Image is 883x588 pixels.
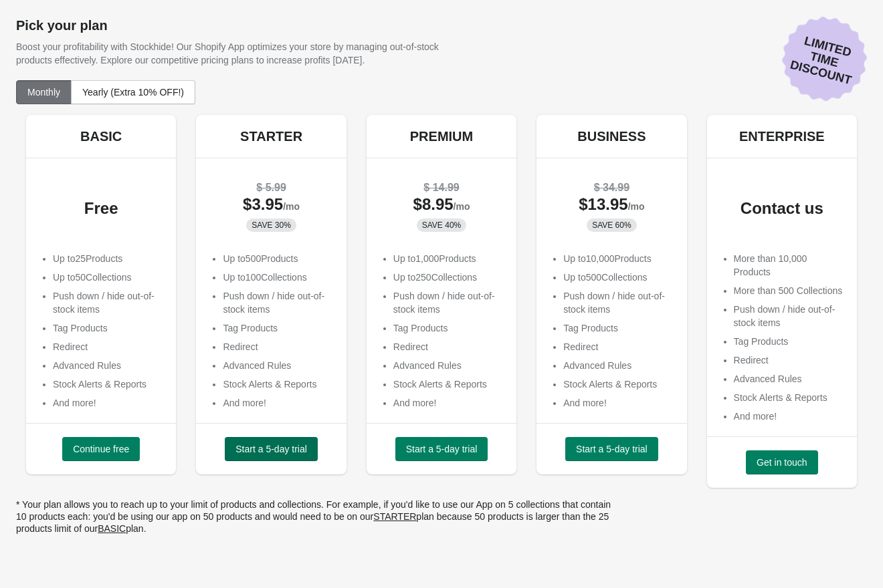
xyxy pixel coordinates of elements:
p: Up to 500 Collections [563,271,673,284]
p: Up to 10,000 Products [563,252,673,265]
span: SAVE 60% [592,220,631,231]
h5: BUSINESS [577,128,646,144]
li: Push down / hide out-of-stock items [223,289,332,316]
span: /mo [454,201,470,212]
ins: BASIC [98,523,126,534]
p: Up to 1,000 Products [393,252,503,265]
li: Push down / hide out-of-stock items [53,289,163,316]
p: More than 500 Collections [734,284,844,297]
li: Stock Alerts & Reports [563,378,673,391]
div: LIMITED TIME DISCOUNT [773,7,877,112]
li: Tag Products [734,335,844,348]
p: Up to 500 Products [223,252,332,265]
li: Redirect [223,340,332,353]
button: Start a 5-day trial [395,437,488,461]
span: Get in touch [757,457,807,468]
li: Push down / hide out-of-stock items [563,289,673,316]
button: Start a 5-day trial [565,437,658,461]
li: Tag Products [53,321,163,335]
li: Stock Alerts & Reports [223,378,332,391]
span: SAVE 40% [422,220,461,231]
span: Monthly [27,87,60,98]
span: /mo [628,201,645,212]
li: Push down / hide out-of-stock items [734,303,844,329]
p: Up to 250 Collections [393,271,503,284]
button: Start a 5-day trial [225,437,318,461]
li: Advanced Rules [53,359,163,372]
h5: PREMIUM [410,128,473,144]
span: Start a 5-day trial [406,444,478,454]
li: Tag Products [393,321,503,335]
div: Free [39,202,163,215]
div: $ 3.95 [209,198,332,213]
p: Up to 100 Collections [223,271,332,284]
li: And more! [53,396,163,410]
p: More than 10,000 Products [734,252,844,279]
li: Push down / hide out-of-stock items [393,289,503,316]
span: Yearly (Extra 10% OFF!) [82,87,184,98]
span: Continue free [73,444,129,454]
span: /mo [283,201,300,212]
button: Yearly (Extra 10% OFF!) [71,80,195,104]
li: Advanced Rules [563,359,673,372]
h5: STARTER [240,128,302,144]
button: Monthly [16,80,72,104]
button: Continue free [62,437,140,461]
div: $ 8.95 [380,198,503,213]
li: Redirect [393,340,503,353]
li: Tag Products [563,321,673,335]
li: And more! [563,396,673,410]
li: Advanced Rules [393,359,503,372]
span: Start a 5-day trial [576,444,648,454]
li: And more! [734,410,844,423]
h5: BASIC [80,128,122,144]
li: Redirect [734,353,844,367]
ins: STARTER [373,511,416,522]
div: Contact us [720,202,844,215]
div: $ 5.99 [209,181,332,194]
p: Up to 25 Products [53,252,163,265]
li: Advanced Rules [734,372,844,386]
li: Stock Alerts & Reports [53,378,163,391]
li: Redirect [53,340,163,353]
li: And more! [223,396,332,410]
span: Start a 5-day trial [235,444,307,454]
li: Stock Alerts & Reports [393,378,503,391]
li: Tag Products [223,321,332,335]
li: Redirect [563,340,673,353]
p: Boost your profitability with Stockhide! Our Shopify App optimizes your store by managing out-of-... [16,40,476,67]
div: $ 34.99 [550,181,673,194]
h5: ENTERPRISE [739,128,825,144]
div: $ 14.99 [380,181,503,194]
li: And more! [393,396,503,410]
li: Advanced Rules [223,359,332,372]
li: Stock Alerts & Reports [734,391,844,404]
h1: Pick your plan [16,17,867,33]
span: SAVE 30% [252,220,290,231]
button: Get in touch [746,450,818,474]
p: Up to 50 Collections [53,271,163,284]
div: $ 13.95 [550,198,673,213]
p: * Your plan allows you to reach up to your limit of products and collections. For example, if you... [16,498,618,535]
